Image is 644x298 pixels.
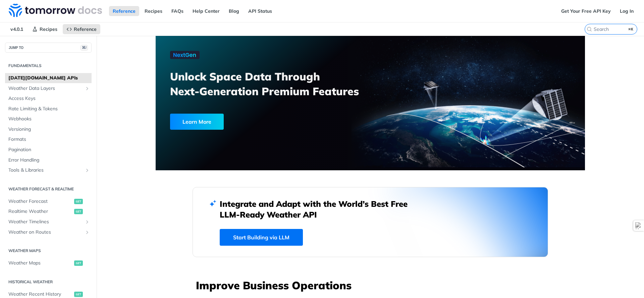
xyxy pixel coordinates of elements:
[8,208,72,215] span: Realtime Weather
[5,124,92,134] a: Versioning
[5,134,92,144] a: Formats
[8,260,72,266] span: Weather Maps
[5,227,92,237] a: Weather on RoutesShow subpages for Weather on Routes
[8,167,83,174] span: Tools & Libraries
[8,198,72,205] span: Weather Forecast
[5,165,92,175] a: Tools & LibrariesShow subpages for Tools & Libraries
[8,157,90,164] span: Error Handling
[8,106,90,112] span: Rate Limiting & Tokens
[85,86,90,91] button: Show subpages for Weather Data Layers
[8,116,90,122] span: Webhooks
[245,6,276,16] a: API Status
[587,26,592,32] svg: Search
[5,279,92,285] h2: Historical Weather
[8,219,83,225] span: Weather Timelines
[170,114,224,130] div: Learn More
[29,24,61,34] a: Recipes
[170,51,200,59] img: NextGen
[5,73,92,83] a: [DATE][DOMAIN_NAME] APIs
[8,146,90,153] span: Pagination
[557,6,614,16] a: Get Your Free API Key
[8,229,83,236] span: Weather on Routes
[7,24,27,34] span: v4.0.1
[627,26,635,33] kbd: ⌘K
[220,229,303,246] a: Start Building via LLM
[9,4,102,17] img: Tomorrow.io Weather API Docs
[74,209,83,214] span: get
[74,199,83,204] span: get
[8,95,90,102] span: Access Keys
[74,26,97,32] span: Reference
[225,6,243,16] a: Blog
[5,206,92,217] a: Realtime Weatherget
[5,155,92,165] a: Error Handling
[5,94,92,104] a: Access Keys
[616,6,637,16] a: Log In
[85,219,90,225] button: Show subpages for Weather Timelines
[5,248,92,254] h2: Weather Maps
[5,114,92,124] a: Webhooks
[8,136,90,143] span: Formats
[141,6,166,16] a: Recipes
[85,230,90,235] button: Show subpages for Weather on Routes
[5,104,92,114] a: Rate Limiting & Tokens
[63,24,100,34] a: Reference
[8,126,90,133] span: Versioning
[74,260,83,266] span: get
[109,6,139,16] a: Reference
[8,291,72,298] span: Weather Recent History
[85,168,90,173] button: Show subpages for Tools & Libraries
[189,6,223,16] a: Help Center
[168,6,187,16] a: FAQs
[5,186,92,192] h2: Weather Forecast & realtime
[8,75,90,81] span: [DATE][DOMAIN_NAME] APIs
[170,114,336,130] a: Learn More
[5,196,92,206] a: Weather Forecastget
[5,83,92,94] a: Weather Data LayersShow subpages for Weather Data Layers
[8,85,83,92] span: Weather Data Layers
[5,43,92,53] button: JUMP TO⌘/
[5,217,92,227] a: Weather TimelinesShow subpages for Weather Timelines
[40,26,57,32] span: Recipes
[5,63,92,69] h2: Fundamentals
[5,145,92,155] a: Pagination
[170,69,378,99] h3: Unlock Space Data Through Next-Generation Premium Features
[74,292,83,297] span: get
[220,198,418,220] h2: Integrate and Adapt with the World’s Best Free LLM-Ready Weather API
[5,258,92,268] a: Weather Mapsget
[196,278,548,293] h3: Improve Business Operations
[80,45,88,51] span: ⌘/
